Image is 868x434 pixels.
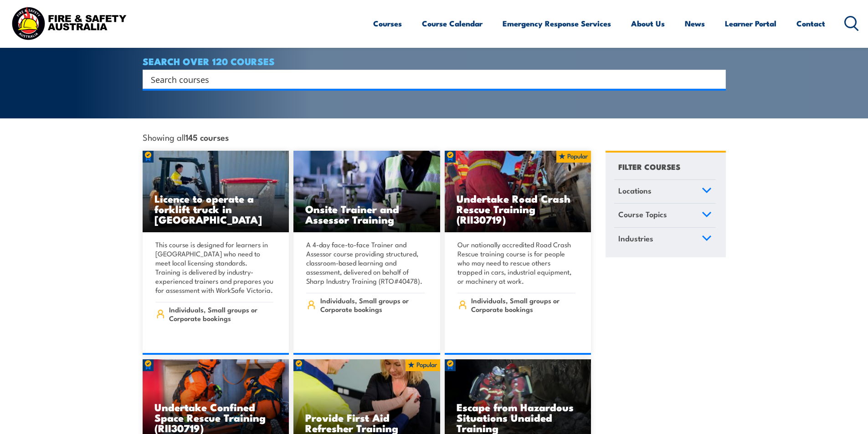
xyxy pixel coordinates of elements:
[155,240,274,295] p: This course is designed for learners in [GEOGRAPHIC_DATA] who need to meet local licensing standa...
[422,11,483,36] a: Course Calendar
[154,193,277,225] h3: Licence to operate a forklift truck in [GEOGRAPHIC_DATA]
[614,204,716,227] a: Course Topics
[457,402,580,433] h3: Escape from Hazardous Situations Unaided Training
[320,296,425,313] span: Individuals, Small groups or Corporate bookings
[457,240,576,286] p: Our nationally accredited Road Crash Rescue training course is for people who may need to rescue ...
[143,151,289,233] a: Licence to operate a forklift truck in [GEOGRAPHIC_DATA]
[305,204,428,225] h3: Onsite Trainer and Assessor Training
[143,151,289,233] img: Licence to operate a forklift truck Training
[293,151,440,233] img: Safety For Leaders
[457,193,580,225] h3: Undertake Road Crash Rescue Training (RII30719)
[143,56,726,66] h4: SEARCH OVER 120 COURSES
[618,160,680,173] h4: FILTER COURSES
[151,72,706,86] input: Search input
[503,11,611,36] a: Emergency Response Services
[614,180,716,204] a: Locations
[169,305,273,322] span: Individuals, Small groups or Corporate bookings
[306,240,425,286] p: A 4-day face-to-face Trainer and Assessor course providing structured, classroom-based learning a...
[445,151,591,233] a: Undertake Road Crash Rescue Training (RII30719)
[305,412,428,433] h3: Provide First Aid Refresher Training
[796,11,825,36] a: Contact
[618,232,653,245] span: Industries
[185,131,229,143] strong: 145 courses
[614,228,716,251] a: Industries
[153,73,708,86] form: Search form
[154,402,277,433] h3: Undertake Confined Space Rescue Training (RII30719)
[631,11,665,36] a: About Us
[685,11,705,36] a: News
[373,11,402,36] a: Courses
[445,151,591,233] img: Road Crash Rescue Training
[618,208,667,220] span: Course Topics
[725,11,776,36] a: Learner Portal
[471,296,575,313] span: Individuals, Small groups or Corporate bookings
[710,73,723,86] button: Search magnifier button
[618,184,652,197] span: Locations
[143,132,229,142] span: Showing all
[293,151,440,233] a: Onsite Trainer and Assessor Training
